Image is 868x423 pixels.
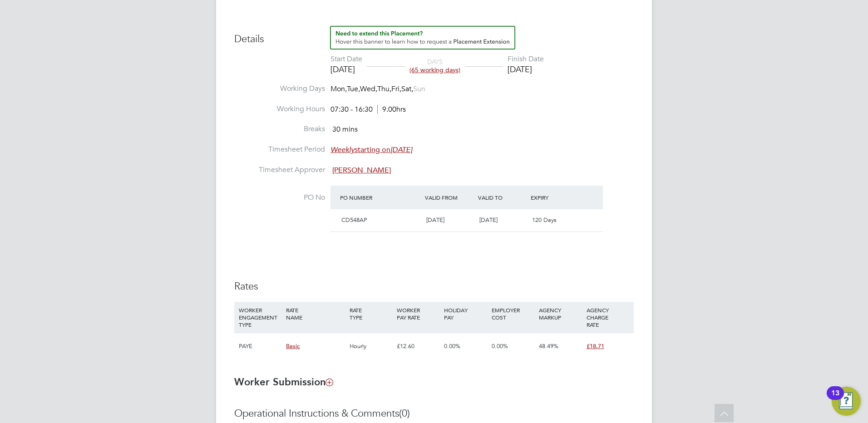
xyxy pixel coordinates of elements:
span: Sat, [401,84,413,93]
label: Breaks [234,124,325,134]
div: PO Number [338,189,423,206]
h3: Rates [234,280,634,293]
div: WORKER PAY RATE [395,302,442,325]
span: [DATE] [479,216,498,224]
span: CD548AP [341,216,367,224]
span: 0.00% [492,342,508,350]
span: starting on [330,145,412,154]
div: EMPLOYER COST [489,302,537,325]
button: How to extend a Placement? [330,26,515,49]
span: Fri, [391,84,401,93]
span: (0) [399,407,410,419]
span: 0.00% [444,342,460,350]
div: AGENCY CHARGE RATE [584,302,631,333]
span: (65 working days) [409,66,460,74]
div: [DATE] [508,64,544,74]
div: WORKER ENGAGEMENT TYPE [237,302,284,333]
span: Sun [413,84,425,93]
div: £12.60 [395,333,442,359]
div: Start Date [330,54,362,64]
span: Tue, [347,84,360,93]
span: Mon, [330,84,347,93]
label: Working Days [234,84,325,93]
h3: Operational Instructions & Comments [234,407,634,420]
span: Basic [286,342,300,350]
span: 9.00hrs [377,105,406,114]
div: Finish Date [508,54,544,64]
span: Thu, [377,84,391,93]
label: Timesheet Approver [234,165,325,175]
div: Valid To [476,189,529,206]
div: 07:30 - 16:30 [330,105,406,114]
span: 30 mins [332,125,358,134]
span: Wed, [360,84,377,93]
b: Worker Submission [234,376,333,388]
div: DAYS [405,58,465,74]
div: AGENCY MARKUP [537,302,584,325]
span: £18.71 [587,342,604,350]
label: Timesheet Period [234,145,325,154]
span: [PERSON_NAME] [332,166,391,175]
span: 48.49% [539,342,558,350]
span: 120 Days [532,216,557,224]
div: HOLIDAY PAY [442,302,489,325]
div: Expiry [528,189,582,206]
div: RATE NAME [284,302,347,325]
div: Valid From [423,189,476,206]
div: RATE TYPE [347,302,395,325]
h3: Details [234,26,634,46]
div: Hourly [347,333,395,359]
label: PO No [234,193,325,202]
label: Working Hours [234,104,325,114]
span: [DATE] [426,216,444,224]
div: 13 [831,393,839,405]
button: Open Resource Center, 13 new notifications [832,387,861,416]
div: [DATE] [330,64,362,74]
div: PAYE [237,333,284,359]
em: Weekly [330,145,355,154]
em: [DATE] [390,145,412,154]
